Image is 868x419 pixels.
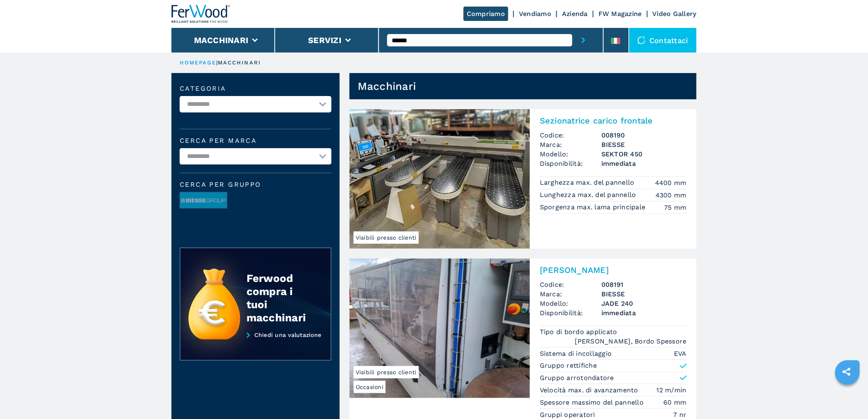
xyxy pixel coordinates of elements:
[601,149,687,159] h3: SEKTOR 450
[629,28,697,53] div: Contattaci
[354,366,419,378] span: Visibili presso clienti
[308,35,341,45] button: Servizi
[540,386,640,395] p: Velocità max. di avanzamento
[540,327,619,337] p: Tipo di bordo applicato
[575,337,687,346] em: [PERSON_NAME], Bordo Spessore
[540,149,601,159] span: Modello:
[540,116,687,126] h2: Sezionatrice carico frontale
[540,373,614,382] p: Gruppo arrotondatore
[349,109,697,249] a: Sezionatrice carico frontale BIESSE SEKTOR 450Visibili presso clientiSezionatrice carico frontale...
[540,190,638,199] p: Lunghezza max. del pannello
[218,59,261,66] p: macchinari
[562,10,588,18] a: Azienda
[540,289,601,299] span: Marca:
[354,231,419,244] span: Visibili presso clienti
[194,35,249,45] button: Macchinari
[540,308,601,318] span: Disponibilità:
[598,10,642,18] a: FW Magazine
[180,137,331,144] label: Cerca per marca
[171,5,231,23] img: Ferwood
[572,28,595,53] button: submit-button
[540,265,687,275] h2: [PERSON_NAME]
[657,385,687,395] em: 12 m/min
[540,361,597,370] p: Gruppo rettifiche
[601,308,687,318] span: immediata
[180,181,331,188] span: Cerca per Gruppo
[664,398,687,407] em: 60 mm
[247,272,315,324] div: Ferwood compra i tuoi macchinari
[540,203,648,212] p: Sporgenza max. lama principale
[665,203,687,212] em: 75 mm
[349,259,530,398] img: Bordatrice Singola BIESSE JADE 240
[601,280,687,289] h3: 008191
[601,140,687,149] h3: BIESSE
[601,131,687,140] h3: 008190
[655,178,687,188] em: 4400 mm
[637,36,646,44] img: Contattaci
[540,131,601,140] span: Codice:
[180,60,216,66] a: HOMEPAGE
[354,381,386,393] span: Occasioni
[180,332,331,361] a: Chiedi una valutazione
[349,109,530,249] img: Sezionatrice carico frontale BIESSE SEKTOR 450
[540,140,601,149] span: Marca:
[540,280,601,289] span: Codice:
[180,192,227,209] img: image
[836,362,857,382] a: sharethis
[540,349,614,358] p: Sistema di incollaggio
[216,60,218,66] span: |
[656,190,687,200] em: 4300 mm
[601,299,687,308] h3: JADE 240
[601,159,687,168] span: immediata
[653,10,697,18] a: Video Gallery
[540,178,637,187] p: Larghezza max. del pannello
[833,382,862,413] iframe: Chat
[464,7,508,21] a: Compriamo
[180,85,331,92] label: Categoria
[540,398,646,407] p: Spessore massimo del pannello
[601,289,687,299] h3: BIESSE
[358,80,416,93] h1: Macchinari
[519,10,551,18] a: Vendiamo
[674,349,687,358] em: EVA
[540,299,601,308] span: Modello:
[540,159,601,168] span: Disponibilità:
